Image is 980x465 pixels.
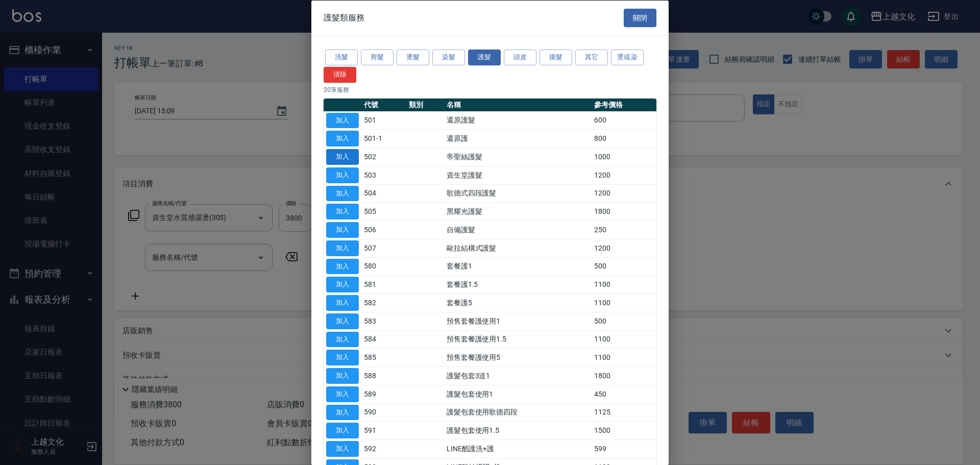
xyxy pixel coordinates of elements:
td: 1100 [592,293,656,312]
button: 加入 [326,131,359,146]
button: 加入 [326,295,359,311]
td: 護髮包套使用1 [444,385,592,403]
button: 其它 [575,50,608,65]
button: 加入 [326,441,359,457]
td: 591 [361,421,406,439]
td: 還原護髮 [444,111,592,130]
td: 450 [592,385,656,403]
button: 加入 [326,423,359,438]
td: 506 [361,221,406,239]
td: 502 [361,148,406,166]
td: 護髮包套3送1 [444,366,592,385]
span: 護髮類服務 [324,12,364,22]
button: 加入 [326,112,359,128]
td: 800 [592,129,656,148]
td: 582 [361,293,406,312]
td: 護髮包套使用歌德四段 [444,403,592,422]
td: 599 [592,439,656,458]
th: 代號 [361,98,406,111]
td: 1100 [592,348,656,366]
td: 1125 [592,403,656,422]
td: 1200 [592,239,656,257]
button: 加入 [326,404,359,420]
td: 600 [592,111,656,130]
button: 接髮 [540,50,572,65]
p: 20 筆服務 [324,85,656,94]
button: 加入 [326,313,359,329]
button: 加入 [326,167,359,183]
button: 頭皮 [504,50,536,65]
td: 592 [361,439,406,458]
td: 590 [361,403,406,422]
button: 加入 [326,277,359,292]
td: 500 [592,312,656,330]
td: 503 [361,166,406,184]
td: 預售套餐護使用1.5 [444,330,592,349]
td: 預售套餐護使用5 [444,348,592,366]
td: 585 [361,348,406,366]
td: 自備護髮 [444,221,592,239]
td: 507 [361,239,406,257]
td: 資生堂護髮 [444,166,592,184]
td: 580 [361,257,406,276]
th: 類別 [406,98,444,111]
td: 護髮包套使用1.5 [444,421,592,439]
button: 加入 [326,222,359,238]
td: 1100 [592,330,656,349]
button: 護髮 [468,50,501,65]
button: 加入 [326,204,359,219]
td: 501 [361,111,406,130]
td: 還原護 [444,129,592,148]
td: 套餐護1.5 [444,275,592,293]
button: 洗髮 [325,50,358,65]
td: 581 [361,275,406,293]
td: 1200 [592,184,656,203]
button: 加入 [326,368,359,384]
td: 1800 [592,202,656,221]
th: 參考價格 [592,98,656,111]
td: 505 [361,202,406,221]
td: 504 [361,184,406,203]
td: 歐拉結構式護髮 [444,239,592,257]
td: 黑耀光護髮 [444,202,592,221]
button: 加入 [326,149,359,165]
button: 清除 [324,66,356,82]
td: 501-1 [361,129,406,148]
td: 歌德式四段護髮 [444,184,592,203]
button: 染髮 [432,50,465,65]
td: LINE酷護洗+護 [444,439,592,458]
td: 250 [592,221,656,239]
td: 預售套餐護使用1 [444,312,592,330]
td: 1100 [592,275,656,293]
button: 加入 [326,240,359,256]
td: 500 [592,257,656,276]
td: 1800 [592,366,656,385]
button: 剪髮 [361,50,394,65]
button: 燙或染 [611,50,644,65]
td: 588 [361,366,406,385]
td: 套餐護1 [444,257,592,276]
td: 589 [361,385,406,403]
button: 加入 [326,350,359,365]
th: 名稱 [444,98,592,111]
td: 帝聖絲護髮 [444,148,592,166]
td: 583 [361,312,406,330]
button: 加入 [326,185,359,201]
button: 燙髮 [397,50,429,65]
td: 584 [361,330,406,349]
td: 1200 [592,166,656,184]
button: 加入 [326,258,359,274]
button: 加入 [326,386,359,402]
button: 加入 [326,331,359,347]
td: 套餐護5 [444,293,592,312]
td: 1500 [592,421,656,439]
button: 關閉 [624,8,656,27]
td: 1000 [592,148,656,166]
